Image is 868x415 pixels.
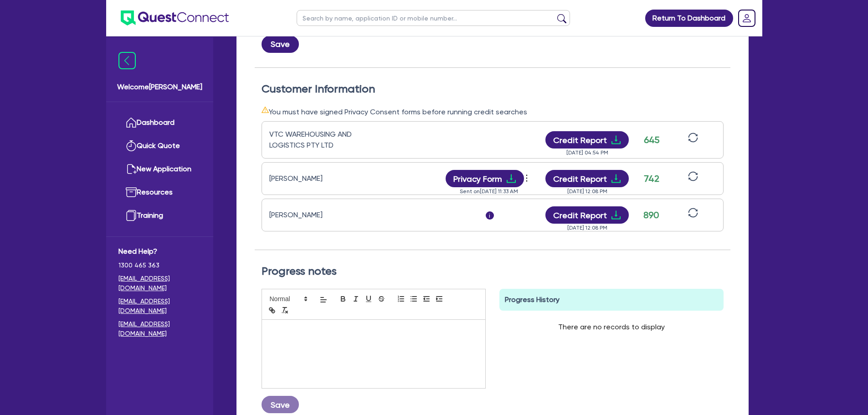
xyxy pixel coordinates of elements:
[611,173,621,184] span: download
[269,129,383,151] div: VTC WAREHOUSING AND LOGISTICS PTY LTD
[446,170,524,187] button: Privacy Formdownload
[262,106,269,113] span: warning
[524,171,532,186] button: Dropdown toggle
[118,134,201,158] a: Quick Quote
[262,396,299,413] button: Save
[118,204,201,227] a: Training
[688,133,698,143] span: sync
[640,208,663,222] div: 890
[611,210,621,220] span: download
[688,171,698,181] span: sync
[118,246,201,257] span: Need Help?
[126,164,137,174] img: new-application
[545,170,629,187] button: Credit Reportdownload
[499,289,724,311] div: Progress History
[262,36,299,53] button: Save
[118,297,201,316] a: [EMAIL_ADDRESS][DOMAIN_NAME]
[269,173,383,184] div: [PERSON_NAME]
[735,6,759,30] a: Dropdown toggle
[118,52,136,69] img: icon-menu-close
[262,265,724,278] h2: Progress notes
[118,158,201,181] a: New Application
[486,211,494,220] span: i
[645,10,733,27] a: Return To Dashboard
[118,261,201,270] span: 1300 465 363
[126,210,137,221] img: training
[118,274,201,293] a: [EMAIL_ADDRESS][DOMAIN_NAME]
[297,10,570,26] input: Search by name, application ID or mobile number...
[545,206,629,224] button: Credit Reportdownload
[685,207,701,223] button: sync
[126,140,137,151] img: quick-quote
[685,171,701,187] button: sync
[262,106,724,118] div: You must have signed Privacy Consent forms before running credit searches
[611,134,621,145] span: download
[118,319,201,338] a: [EMAIL_ADDRESS][DOMAIN_NAME]
[118,111,201,134] a: Dashboard
[685,132,701,148] button: sync
[262,82,724,96] h2: Customer Information
[126,187,137,198] img: resources
[117,82,202,92] span: Welcome [PERSON_NAME]
[522,171,531,185] span: more
[121,10,229,26] img: quest-connect-logo-blue
[545,131,629,149] button: Credit Reportdownload
[640,172,663,185] div: 742
[269,210,383,220] div: [PERSON_NAME]
[640,133,663,147] div: 645
[688,208,698,218] span: sync
[506,173,517,184] span: download
[118,181,201,204] a: Resources
[547,311,676,343] div: There are no records to display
